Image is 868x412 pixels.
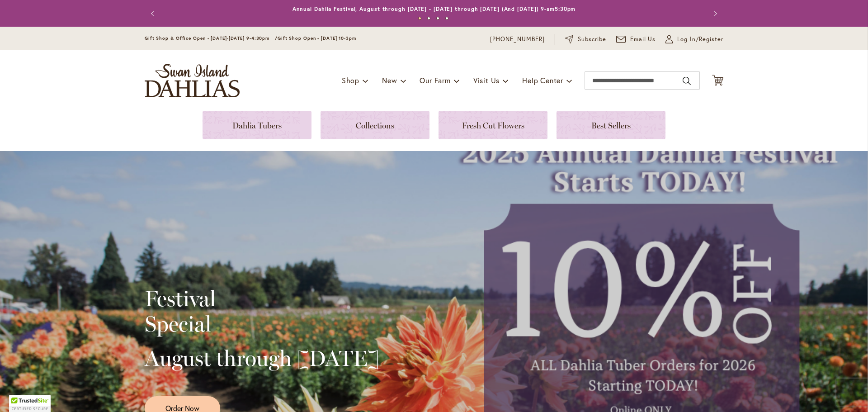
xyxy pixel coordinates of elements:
a: Subscribe [565,35,606,44]
h2: Festival Special [145,286,379,336]
button: 3 of 4 [436,17,439,20]
a: Email Us [616,35,656,44]
span: Email Us [630,35,656,44]
button: 4 of 4 [445,17,448,20]
a: [PHONE_NUMBER] [490,35,545,44]
span: New [382,76,397,85]
span: Log In/Register [677,35,723,44]
button: Previous [145,5,163,23]
span: Our Farm [420,76,450,85]
button: 1 of 4 [418,17,421,20]
a: store logo [145,64,240,97]
span: Shop [342,76,359,85]
span: Gift Shop Open - [DATE] 10-3pm [278,35,356,41]
a: Annual Dahlia Festival, August through [DATE] - [DATE] through [DATE] (And [DATE]) 9-am5:30pm [292,5,576,12]
h2: August through [DATE] [145,346,379,371]
span: Gift Shop & Office Open - [DATE]-[DATE] 9-4:30pm / [145,35,278,41]
span: Subscribe [578,35,606,44]
span: Visit Us [473,76,500,85]
a: Log In/Register [665,35,723,44]
div: TrustedSite Certified [9,395,51,412]
button: 2 of 4 [427,17,430,20]
span: Help Center [522,76,563,85]
button: Next [705,5,723,23]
